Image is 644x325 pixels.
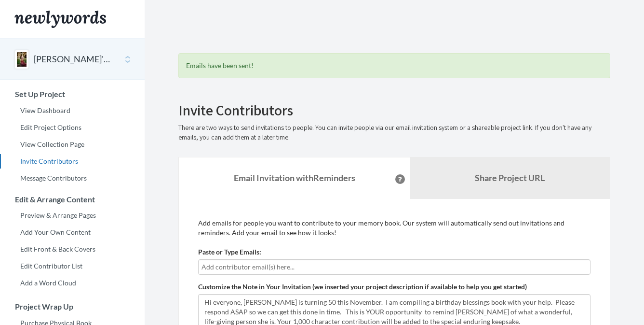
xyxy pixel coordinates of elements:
button: [PERSON_NAME]'s 50 Blessings [34,53,112,66]
label: Paste or Type Emails: [198,247,261,257]
h3: Set Up Project [0,90,145,99]
b: Share Project URL [475,172,545,183]
p: There are two ways to send invitations to people. You can invite people via our email invitation ... [178,123,610,142]
iframe: Opens a widget where you can chat to one of our agents [569,296,634,320]
h3: Edit & Arrange Content [0,195,145,204]
label: Customize the Note in Your Invitation (we inserted your project description if available to help ... [198,282,527,292]
h2: Invite Contributors [178,102,610,118]
input: Add contributor email(s) here... [201,262,587,272]
div: Emails have been sent! [178,53,610,78]
img: Newlywords logo [14,11,106,28]
h3: Project Wrap Up [0,302,145,311]
strong: Email Invitation with Reminders [234,172,355,183]
p: Add emails for people you want to contribute to your memory book. Our system will automatically s... [198,218,590,238]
